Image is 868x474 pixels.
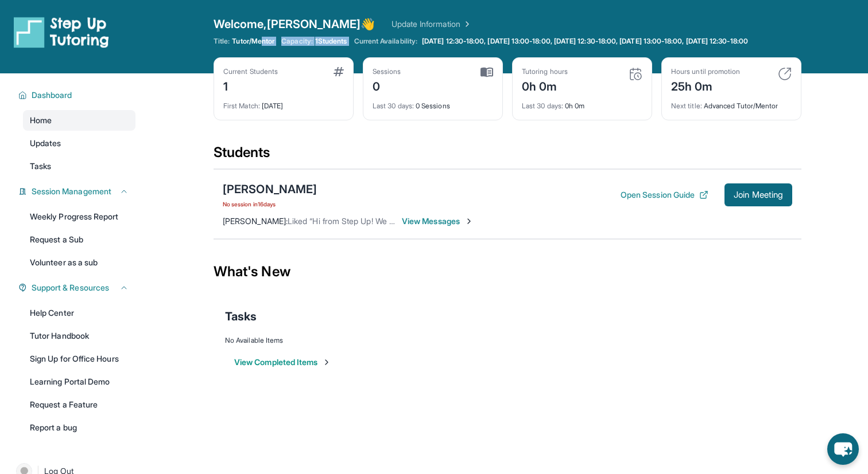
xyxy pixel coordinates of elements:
button: Support & Resources [27,282,129,293]
span: Home [30,115,52,126]
img: Chevron-Right [464,217,474,226]
a: Request a Feature [23,394,135,415]
a: Request a Sub [23,229,135,250]
span: Dashboard [32,89,72,101]
button: Session Management [27,186,129,197]
span: Tasks [30,160,51,172]
img: card [480,67,493,77]
a: Tasks [23,156,135,177]
span: Last 30 days : [522,101,563,110]
span: Updates [30,138,61,149]
span: Tasks [225,308,257,324]
a: Updates [23,133,135,154]
span: Welcome, [PERSON_NAME] 👋 [214,16,375,32]
span: No session in 16 days [223,199,317,209]
a: Help Center [23,303,135,323]
div: No Available Items [225,336,790,345]
div: [DATE] [223,95,344,111]
div: Sessions [373,67,401,76]
div: Advanced Tutor/Mentor [671,95,792,111]
div: Students [214,143,801,169]
img: Chevron Right [460,18,472,30]
span: Capacity: [281,37,313,46]
div: 0h 0m [522,76,568,95]
button: chat-button [827,433,859,465]
button: Open Session Guide [621,189,708,201]
img: logo [14,16,109,48]
button: View Completed Items [234,357,331,368]
img: card [778,67,792,81]
div: 0h 0m [522,95,642,111]
div: 1 [223,76,278,95]
div: [PERSON_NAME] [223,181,317,197]
span: 1 Students [315,37,347,46]
div: 0 Sessions [373,95,493,111]
span: First Match : [223,101,260,110]
button: Join Meeting [724,183,792,206]
span: Title: [214,37,230,46]
a: Sign Up for Office Hours [23,348,135,369]
div: Hours until promotion [671,67,740,76]
img: card [334,67,344,76]
button: Dashboard [27,89,129,101]
img: card [629,67,642,81]
a: Tutor Handbook [23,326,135,346]
span: Session Management [32,186,111,197]
div: What's New [214,246,801,297]
a: Learning Portal Demo [23,371,135,392]
span: View Messages [402,216,474,227]
a: Volunteer as a sub [23,252,135,273]
div: 25h 0m [671,76,740,95]
span: [DATE] 12:30-18:00, [DATE] 13:00-18:00, [DATE] 12:30-18:00, [DATE] 13:00-18:00, [DATE] 12:30-18:00 [422,37,748,46]
a: [DATE] 12:30-18:00, [DATE] 13:00-18:00, [DATE] 12:30-18:00, [DATE] 13:00-18:00, [DATE] 12:30-18:00 [420,37,750,46]
a: Weekly Progress Report [23,206,135,227]
span: Join Meeting [734,191,783,198]
span: Last 30 days : [373,101,414,110]
span: [PERSON_NAME] : [223,216,288,226]
a: Report a bug [23,417,135,438]
a: Update Information [392,18,472,30]
div: 0 [373,76,401,95]
div: Tutoring hours [522,67,568,76]
span: Current Availability: [354,37,417,46]
span: Next title : [671,101,702,110]
span: Support & Resources [32,282,109,293]
span: Tutor/Mentor [232,37,274,46]
div: Current Students [223,67,278,76]
a: Home [23,110,135,131]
